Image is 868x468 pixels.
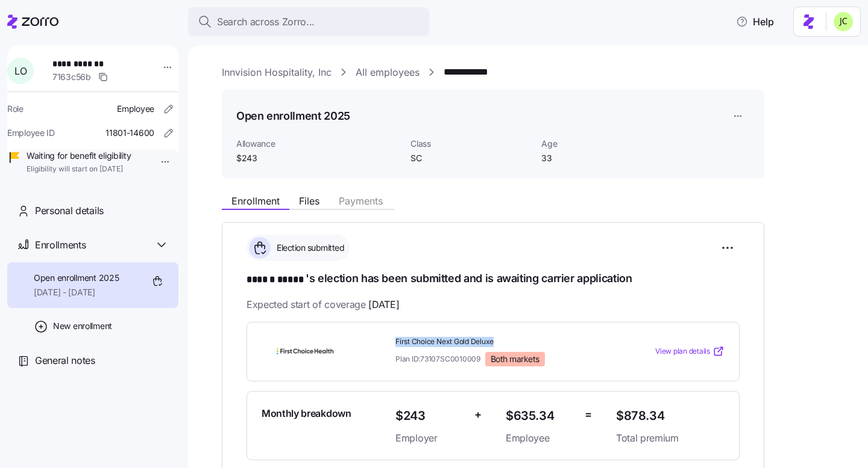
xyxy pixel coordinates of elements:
span: Enrollments [35,238,86,253]
span: Employee ID [7,127,55,139]
span: Class [410,138,532,150]
a: Innvision Hospitality, Inc [222,65,332,80]
span: First Choice Next Gold Deluxe [395,337,606,347]
span: Payments [339,196,383,206]
span: Expected start of coverage [247,297,399,312]
span: SC [410,152,532,164]
span: Plan ID: 73107SC0010009 [395,354,480,364]
span: Employer [395,431,465,446]
span: 7163c56b [52,71,91,83]
span: $243 [236,152,401,164]
span: + [474,406,482,423]
span: Allowance [236,138,401,150]
img: First Choice Health [262,337,348,365]
span: Both markets [491,354,539,365]
span: Eligibility will start on [DATE] [27,164,131,174]
span: $878.34 [616,406,725,426]
a: All employees [356,65,420,80]
h1: Open enrollment 2025 [236,108,350,123]
span: Employee [117,103,154,115]
span: Role [7,103,24,115]
span: [DATE] [368,297,399,312]
span: $635.34 [506,406,575,426]
span: General notes [35,353,95,368]
span: [DATE] - [DATE] [34,286,119,298]
span: Personal details [35,203,104,218]
span: 33 [541,152,662,164]
a: View plan details [655,345,725,357]
span: View plan details [655,346,710,357]
span: Search across Zorro... [217,14,315,29]
span: Enrollment [231,196,280,206]
span: Monthly breakdown [262,406,351,421]
span: Employee [506,431,575,446]
button: Search across Zorro... [188,7,429,36]
span: Open enrollment 2025 [34,272,119,284]
span: $243 [395,406,465,426]
span: Waiting for benefit eligibility [27,150,131,162]
span: = [585,406,592,423]
span: Election submitted [273,242,344,254]
span: Age [541,138,662,150]
img: 0d5040ea9766abea509702906ec44285 [834,12,853,31]
span: Files [299,196,319,206]
button: Help [726,10,784,34]
span: L O [14,66,27,76]
span: Help [736,14,774,29]
h1: 's election has been submitted and is awaiting carrier application [247,271,740,288]
span: New enrollment [53,320,112,332]
span: 11801-14600 [105,127,154,139]
span: Total premium [616,431,725,446]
